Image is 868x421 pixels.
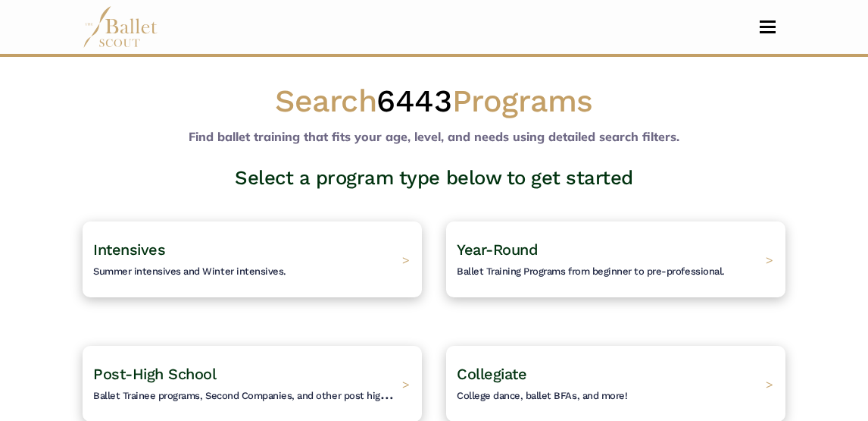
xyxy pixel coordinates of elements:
span: > [766,252,773,267]
b: Find ballet training that fits your age, level, and needs using detailed search filters. [189,129,679,144]
span: Ballet Trainee programs, Second Companies, and other post high-school training. [93,385,460,403]
h1: Search Programs [83,81,785,121]
span: Intensives [93,240,165,259]
span: Summer intensives and Winter intensives. [93,265,286,277]
span: College dance, ballet BFAs, and more! [457,390,627,401]
span: > [766,376,773,391]
button: Toggle navigation [750,20,785,34]
span: Year-Round [457,240,538,259]
span: 6443 [376,83,451,119]
span: > [402,252,410,267]
span: Post-High School [93,365,216,383]
span: Collegiate [457,365,526,383]
a: IntensivesSummer intensives and Winter intensives. > [83,221,422,297]
span: Ballet Training Programs from beginner to pre-professional. [457,265,725,277]
h3: Select a program type below to get started [70,165,798,190]
a: Year-RoundBallet Training Programs from beginner to pre-professional. > [446,221,785,297]
span: > [402,376,410,391]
